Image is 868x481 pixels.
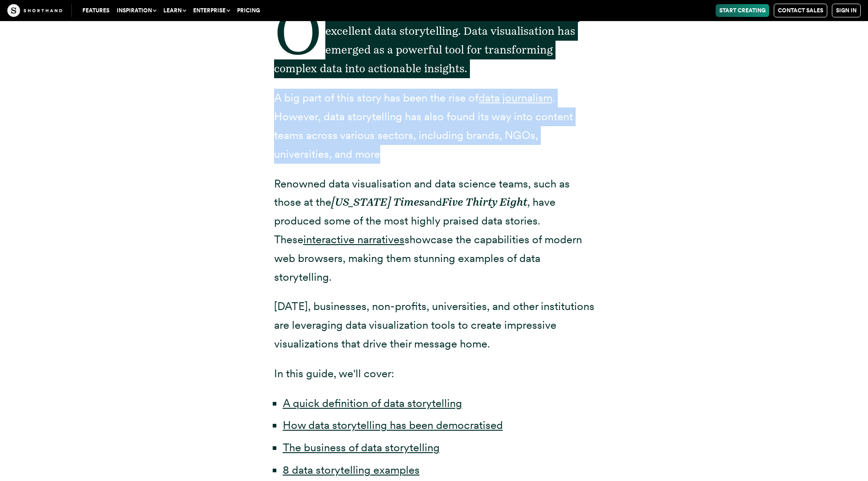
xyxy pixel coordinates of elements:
button: Inspiration [113,4,160,17]
button: Learn [160,4,189,17]
a: Start Creating [716,4,769,17]
a: How data storytelling has been democratised [283,418,503,432]
em: Five Thirty Eight [442,195,527,208]
a: data journalism [479,91,552,104]
a: 8 data storytelling examples [283,463,420,476]
p: Renowned data visualisation and data science teams, such as those at the and , have produced some... [274,175,594,287]
p: [DATE], businesses, non-profits, universities, and other institutions are leveraging data visuali... [274,297,594,353]
p: A big part of this story has been the rise of . However, data storytelling has also found its way... [274,89,594,163]
button: Enterprise [189,4,233,17]
img: The Craft [7,4,62,17]
p: Over the last five years, we’ve seen an explosion in excellent data storytelling. Data visualisat... [274,3,594,78]
a: The business of data storytelling [283,441,440,454]
p: In this guide, we'll cover: [274,364,594,383]
a: interactive narratives [303,233,404,246]
a: Contact Sales [774,4,827,17]
a: Sign in [832,4,861,17]
em: [US_STATE] Times [331,195,424,208]
a: Features [79,4,113,17]
a: Pricing [233,4,264,17]
a: A quick definition of data storytelling [283,396,462,410]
